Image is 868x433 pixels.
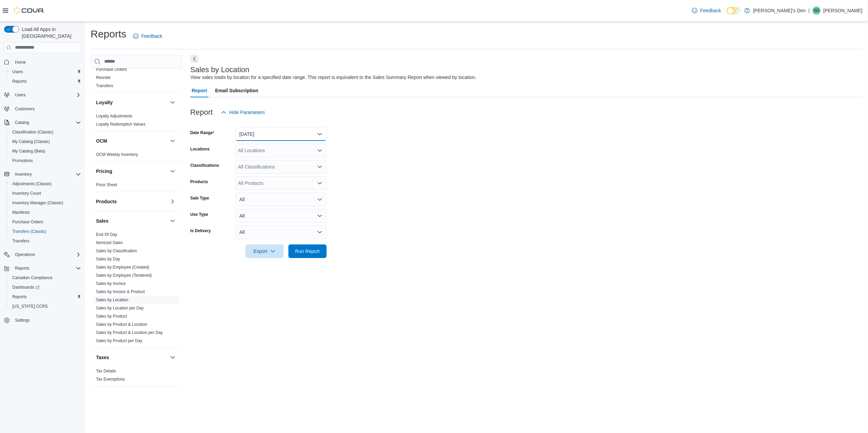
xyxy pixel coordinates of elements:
[96,152,138,157] a: OCM Weekly Inventory
[130,29,165,43] a: Feedback
[12,69,23,75] span: Users
[7,283,84,292] a: Dashboards
[12,148,45,154] span: My Catalog (Beta)
[12,229,46,234] span: Transfers (Classic)
[169,167,177,175] button: Pricing
[229,109,265,116] span: Hide Parameters
[96,297,128,303] span: Sales by Location
[12,170,34,178] button: Inventory
[190,163,219,168] label: Classifications
[96,168,167,175] button: Pricing
[235,193,327,206] button: All
[96,273,152,278] span: Sales by Employee (Tendered)
[96,377,125,382] a: Tax Exemptions
[10,237,81,245] span: Transfers
[141,33,162,39] span: Feedback
[190,195,209,201] label: Sale Type
[96,83,113,89] span: Transfers
[7,227,84,236] button: Transfers (Classic)
[10,302,81,310] span: Washington CCRS
[250,244,280,258] span: Export
[96,354,167,361] button: Taxes
[235,225,327,239] button: All
[19,26,81,39] span: Load All Apps in [GEOGRAPHIC_DATA]
[10,68,26,76] a: Users
[7,292,84,302] button: Reports
[10,180,81,188] span: Adjustments (Classic)
[12,251,38,259] button: Operations
[10,128,81,136] span: Classification (Classic)
[10,208,81,216] span: Manifests
[215,84,258,97] span: Email Subscription
[317,164,322,170] button: Open list of options
[15,252,35,257] span: Operations
[96,289,145,294] a: Sales by Invoice & Product
[12,129,53,135] span: Classification (Classic)
[10,199,81,207] span: Inventory Manager (Classic)
[96,338,142,343] a: Sales by Product per Day
[96,122,145,127] span: Loyalty Redemption Values
[12,118,32,127] button: Catalog
[10,293,29,301] a: Reports
[10,274,81,282] span: Canadian Compliance
[12,105,37,113] a: Customers
[96,248,137,254] span: Sales by Classification
[12,58,29,66] a: Home
[96,240,123,245] span: Itemized Sales
[96,232,117,237] a: End Of Day
[96,248,137,253] a: Sales by Classification
[10,199,66,207] a: Inventory Manager (Classic)
[91,27,126,41] h1: Reports
[12,264,81,272] span: Reports
[96,298,128,302] a: Sales by Location
[96,330,163,335] span: Sales by Product & Location per Day
[12,91,81,99] span: Users
[7,67,84,77] button: Users
[12,294,27,300] span: Reports
[7,179,84,189] button: Adjustments (Classic)
[4,54,81,343] nav: Complex example
[15,172,32,177] span: Inventory
[10,157,36,165] a: Promotions
[1,90,84,100] button: Users
[753,6,806,15] p: [PERSON_NAME]'s Den
[96,182,117,187] a: Price Sheet
[10,293,81,301] span: Reports
[169,217,177,225] button: Sales
[96,314,127,319] a: Sales by Product
[190,179,208,185] label: Products
[96,305,144,311] span: Sales by Location per Day
[91,150,182,161] div: OCM
[12,316,81,324] span: Settings
[12,139,50,144] span: My Catalog (Classic)
[7,156,84,165] button: Promotions
[10,68,81,76] span: Users
[317,148,322,153] button: Open list of options
[12,264,32,272] button: Reports
[12,304,48,309] span: [US_STATE] CCRS
[15,60,26,65] span: Home
[10,218,46,226] a: Purchase Orders
[218,106,268,119] button: Hide Parameters
[96,168,112,175] h3: Pricing
[12,118,81,127] span: Catalog
[96,289,145,294] span: Sales by Invoice & Product
[96,218,109,224] h3: Sales
[7,127,84,137] button: Classification (Classic)
[190,108,213,116] h3: Report
[96,281,126,286] a: Sales by Invoice
[96,256,120,262] span: Sales by Day
[7,302,84,311] button: [US_STATE] CCRS
[808,6,810,15] p: |
[7,77,84,86] button: Reports
[10,147,81,155] span: My Catalog (Beta)
[12,181,52,187] span: Adjustments (Classic)
[12,79,27,84] span: Reports
[96,75,111,80] a: Reorder
[96,75,111,80] span: Reorder
[12,238,29,244] span: Transfers
[96,322,147,327] span: Sales by Product & Location
[1,57,84,67] button: Home
[96,67,127,72] a: Purchase Orders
